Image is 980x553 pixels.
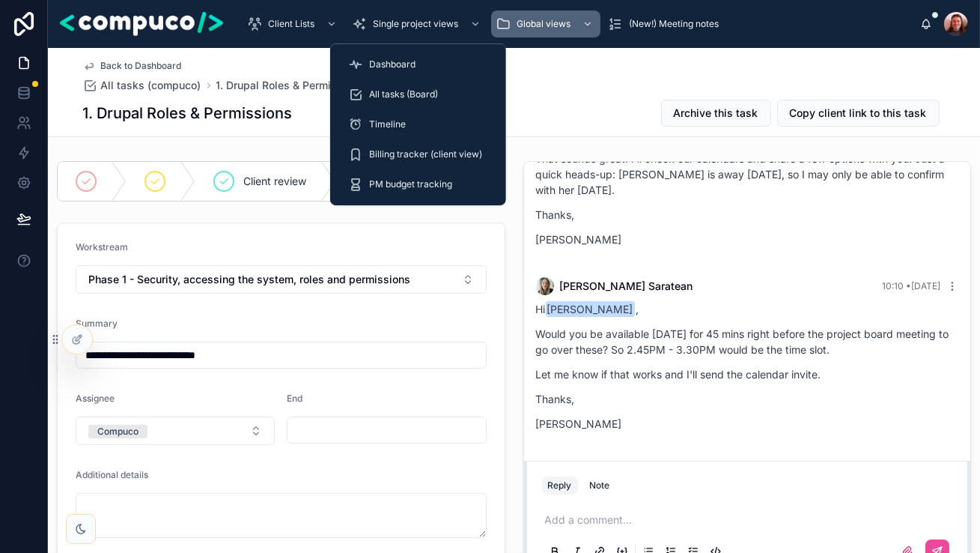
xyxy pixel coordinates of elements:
p: Thanks, [536,207,959,223]
span: Summary [76,318,118,329]
a: PM budget tracking [339,171,497,198]
a: All tasks (Board) [339,81,497,108]
span: Workstream [76,241,128,253]
span: (New!) Meeting notes [629,18,719,30]
span: 10:10 • [DATE] [882,280,940,291]
p: Would you be available [DATE] for 45 mins right before the project board meeting to go over these... [536,326,959,357]
div: scrollable content [235,7,920,40]
span: Billing tracker (client view) [369,148,482,160]
a: Client Lists [243,10,344,37]
a: Single project views [347,10,488,37]
span: Copy client link to this task [790,106,927,121]
span: All tasks (compuco) [101,78,201,93]
p: Let me know if that works and I'll send the calendar invite. [536,366,959,382]
span: Timeline [369,118,406,130]
span: [PERSON_NAME] [546,301,635,317]
span: Assignee [76,393,115,404]
button: Select Button [76,417,275,445]
p: [PERSON_NAME] [536,416,959,432]
span: Client review [243,174,306,189]
a: All tasks (compuco) [83,78,201,93]
h1: 1. Drupal Roles & Permissions [83,103,293,124]
button: Select Button [76,265,487,294]
span: All tasks (Board) [369,88,438,100]
button: Copy client link to this task [777,100,940,127]
a: 1. Drupal Roles & Permissions [216,78,365,93]
div: Compuco [97,425,139,438]
span: Back to Dashboard [101,60,182,72]
div: Note [590,480,610,492]
span: Additional details [76,469,148,480]
span: Single project views [373,18,458,30]
button: Note [584,477,616,495]
button: Reply [542,477,578,495]
span: End [287,393,302,404]
a: Billing tracker (client view) [339,141,497,168]
span: Archive this task [674,106,758,121]
p: [PERSON_NAME] [536,232,959,247]
span: Dashboard [369,58,416,70]
span: Global views [517,18,570,30]
span: [PERSON_NAME] Saratean [560,279,693,294]
img: App logo [60,12,223,36]
span: PM budget tracking [369,178,452,190]
button: Archive this task [661,100,771,127]
a: Back to Dashboard [83,60,182,72]
p: That sounds great! I’ll check our calendars and share a few options with you. Just a quick heads-... [536,151,959,198]
span: Phase 1 - Security, accessing the system, roles and permissions [88,272,410,287]
a: Dashboard [339,51,497,78]
p: Hi , [536,301,959,317]
a: Timeline [339,111,497,138]
a: (New!) Meeting notes [603,10,729,37]
span: Client Lists [268,18,314,30]
p: Thanks, [536,391,959,407]
a: Global views [491,10,600,37]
